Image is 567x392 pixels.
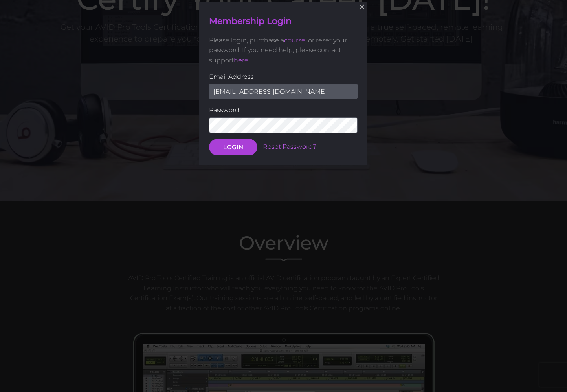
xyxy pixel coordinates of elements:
button: LOGIN [209,139,257,155]
a: Reset Password? [263,143,316,150]
label: Email Address [209,72,358,82]
h4: Membership Login [209,15,358,27]
a: here [234,57,248,64]
a: course [284,36,305,44]
p: Please login, purchase a , or reset your password. If you need help, please contact support . [209,35,358,66]
label: Password [209,105,358,115]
